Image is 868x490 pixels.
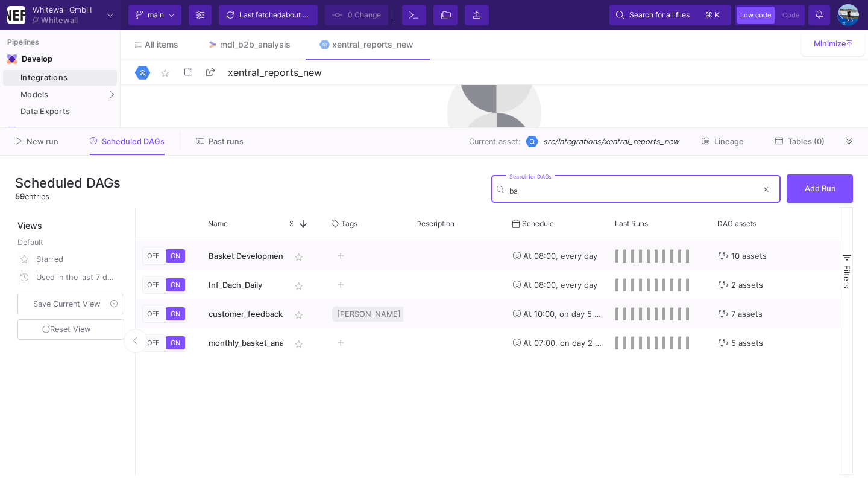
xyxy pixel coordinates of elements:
span: Star [289,219,293,228]
span: 5 assets [731,329,763,357]
span: Description [416,219,454,228]
mat-icon: star_border [292,336,306,351]
div: Used in the last 7 days [36,269,117,287]
span: Filters [842,265,852,288]
span: Lineage [714,137,744,146]
span: ⌘ [705,8,712,22]
mat-expansion-panel-header: Navigation iconDevelop [3,49,117,69]
button: Low code [737,7,775,24]
span: 2 assets [731,271,763,299]
span: OFF [145,339,162,347]
mat-icon: star_border [292,307,306,322]
span: Tags [341,219,357,228]
img: Logo [135,65,150,80]
span: All items [145,40,178,49]
button: OFF [145,249,162,262]
button: Starred [15,250,127,269]
span: ON [168,310,183,318]
span: 59 [15,192,25,201]
div: xentral_reports_new [332,40,414,49]
span: New run [27,137,58,146]
button: OFF [145,278,162,291]
button: Used in the last 7 days [15,269,127,287]
span: 10 assets [731,242,767,270]
img: AEdFTp4_RXFoBzJxSaYPMZp7Iyigz82078j9C0hFtL5t=s96-c [837,4,859,26]
span: Inf_Dach_Daily [209,280,262,290]
img: Google BigQuery [526,135,538,148]
a: Integrations [3,70,117,86]
a: Navigation iconLineage [3,122,117,141]
span: 7 assets [731,300,763,328]
div: Whitewall [41,16,78,24]
div: At 08:00, every day [513,242,602,270]
button: New run [1,132,73,151]
button: Code [779,7,803,24]
button: Last fetchedabout 6 hours ago [219,5,318,25]
div: At 08:00, every day [513,271,602,299]
span: Past runs [209,137,244,146]
span: src/Integrations/xentral_reports_new [543,136,679,147]
div: At 10:00, on day 5 of the month [513,300,602,328]
span: Basket Development [209,251,286,261]
button: ON [166,249,185,262]
span: Add Run [805,184,836,193]
span: k [715,8,720,22]
div: Default [17,237,127,250]
span: ON [168,339,183,347]
div: Last fetched [239,6,312,24]
span: OFF [145,310,162,318]
span: [PERSON_NAME] [337,299,401,328]
span: Schedule [522,219,554,228]
h3: Scheduled DAGs [15,175,121,191]
div: At 07:00, on day 2 of the month [513,329,602,357]
span: monthly_basket_analysis_update [209,338,330,348]
img: Navigation icon [7,54,17,64]
span: main [148,6,164,24]
span: Models [20,90,49,100]
span: Current asset: [469,136,521,147]
button: main [128,5,181,25]
span: Reset View [42,325,90,334]
span: ON [168,252,183,260]
div: entries [15,191,121,202]
button: OFF [145,336,162,349]
mat-icon: star_border [292,249,306,264]
div: Starred [36,250,117,269]
a: Data Exports [3,104,117,119]
button: ⌘k [702,8,725,22]
div: Views [15,207,129,232]
button: Save Current View [17,294,124,314]
span: Name [208,219,228,228]
span: Low code [740,11,771,19]
button: ON [166,307,185,320]
div: Whitewall GmbH [33,6,92,14]
button: Past runs [181,132,258,151]
button: Add Run [787,174,853,203]
button: Scheduled DAGs [75,132,180,151]
span: Scheduled DAGs [102,137,165,146]
mat-icon: star_border [158,66,172,80]
input: Search... [509,186,757,196]
button: Tables (0) [761,132,839,151]
span: about 6 hours ago [281,10,342,19]
span: Last Runs [615,219,648,228]
div: Develop [22,54,40,64]
img: YZ4Yr8zUCx6JYM5gIgaTIQYeTXdcwQjnYC8iZtTV.png [7,6,25,24]
span: Code [782,11,799,19]
span: Tables (0) [788,137,825,146]
span: OFF [145,252,162,260]
span: Search for all files [629,6,690,24]
button: OFF [145,307,162,320]
img: Tab icon [207,40,218,50]
span: OFF [145,281,162,289]
div: Integrations [20,73,114,83]
div: Data Exports [20,107,114,116]
img: Navigation icon [7,127,17,136]
button: ON [166,278,185,291]
button: ON [166,336,185,349]
span: ON [168,281,183,289]
div: Lineage [22,127,100,136]
div: mdl_b2b_analysis [220,40,291,49]
button: Lineage [687,132,758,151]
span: DAG assets [717,219,756,228]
